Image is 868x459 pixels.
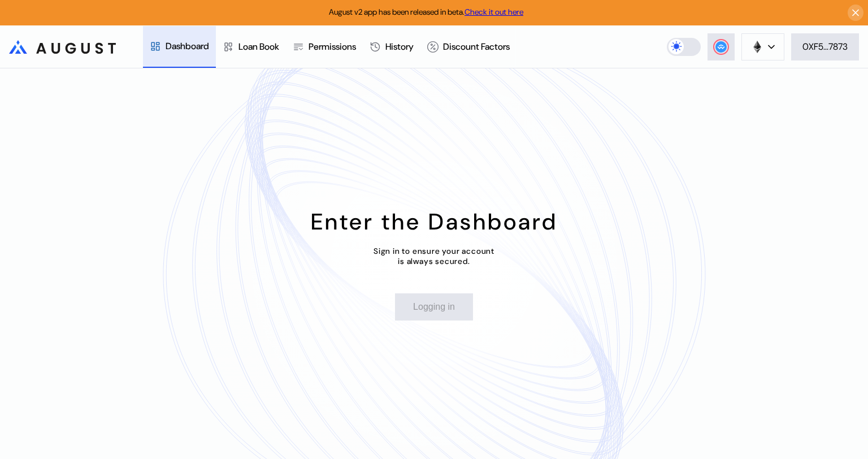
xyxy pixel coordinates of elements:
a: Dashboard [143,26,216,68]
a: Permissions [286,26,363,68]
div: Sign in to ensure your account is always secured. [374,246,494,266]
div: Enter the Dashboard [311,207,558,236]
button: chain logo [741,33,784,60]
div: Dashboard [166,40,209,52]
div: Permissions [309,41,356,53]
div: History [385,41,414,53]
img: chain logo [751,41,763,53]
div: Loan Book [238,41,279,53]
a: Discount Factors [420,26,517,68]
a: Loan Book [216,26,286,68]
button: Logging in [395,293,473,321]
div: Discount Factors [443,41,510,53]
div: 0XF5...7873 [802,41,848,53]
span: August v2 app has been released in beta. [329,7,523,17]
button: 0XF5...7873 [791,33,859,60]
a: History [363,26,420,68]
a: Check it out here [465,7,523,17]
